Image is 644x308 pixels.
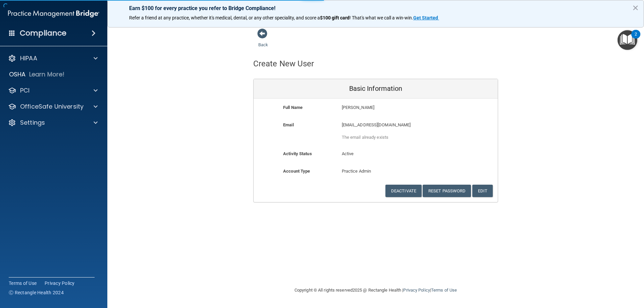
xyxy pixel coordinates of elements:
span: Refer a friend at any practice, whether it's medical, dental, or any other speciality, and score a [129,15,320,20]
p: Practice Admin [342,167,410,175]
button: Close [632,2,639,13]
p: OfficeSafe University [20,103,84,111]
a: OfficeSafe University [8,103,98,111]
img: PMB logo [8,7,99,20]
p: PCI [20,86,30,95]
b: Full Name [283,105,303,110]
strong: $100 gift card [320,15,350,20]
strong: Get Started [413,15,438,20]
a: Back [258,34,268,47]
button: Reset Password [423,185,471,197]
p: Active [342,150,410,158]
button: Open Resource Center, 2 new notifications [618,30,637,50]
span: Ⓒ Rectangle Health 2024 [9,289,64,296]
b: Activity Status [283,151,312,156]
h4: Create New User [253,59,314,68]
p: The email already exists [342,133,449,141]
div: 2 [635,34,637,43]
p: Earn $100 for every practice you refer to Bridge Compliance! [129,5,622,11]
a: PCI [8,86,98,95]
div: Copyright © All rights reserved 2025 @ Rectangle Health | | [253,280,498,301]
span: ! That's what we call a win-win. [350,15,413,20]
p: Settings [20,119,45,127]
p: OSHA [9,70,26,78]
b: Email [283,122,294,127]
p: [EMAIL_ADDRESS][DOMAIN_NAME] [342,121,449,129]
a: Privacy Policy [45,280,75,287]
b: Account Type [283,169,310,174]
div: Basic Information [254,79,498,99]
h4: Compliance [20,28,66,38]
p: HIPAA [20,54,37,62]
a: Terms of Use [431,288,457,293]
button: Edit [472,185,493,197]
a: HIPAA [8,54,98,62]
p: Learn More! [29,70,65,78]
a: Settings [8,119,98,127]
button: Deactivate [385,185,422,197]
a: Privacy Policy [403,288,430,293]
a: Terms of Use [9,280,37,287]
p: [PERSON_NAME] [342,104,449,112]
a: Get Started [413,15,439,20]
